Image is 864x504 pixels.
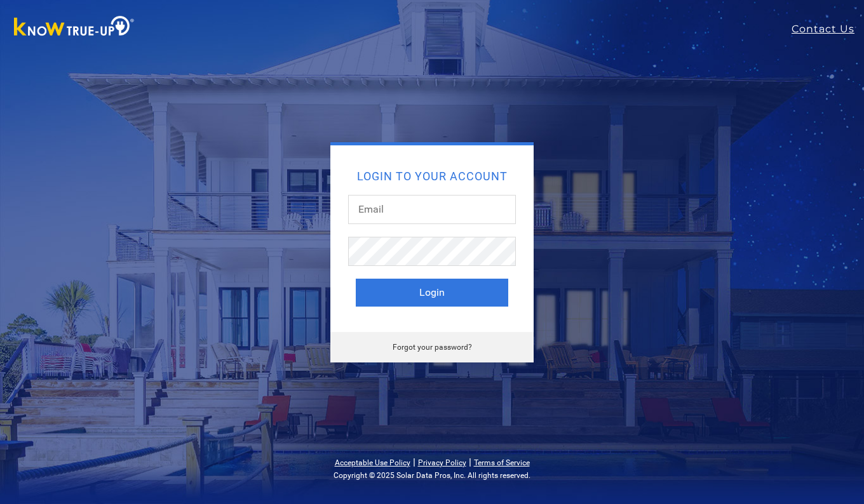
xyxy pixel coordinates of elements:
a: Terms of Service [474,458,530,467]
a: Forgot your password? [393,343,472,352]
span: | [469,456,471,468]
a: Contact Us [792,22,864,37]
a: Privacy Policy [418,458,466,467]
span: | [413,456,415,468]
button: Login [356,279,508,307]
a: Acceptable Use Policy [335,458,410,467]
input: Email [348,195,516,224]
img: Know True-Up [8,13,141,42]
h2: Login to your account [356,171,508,182]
